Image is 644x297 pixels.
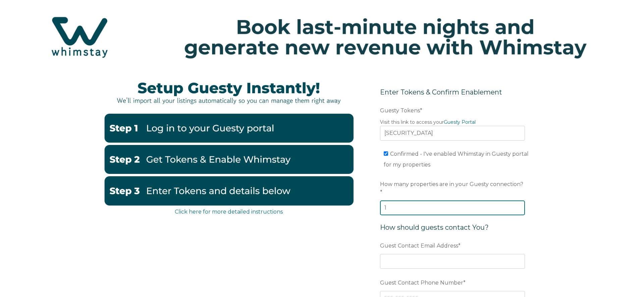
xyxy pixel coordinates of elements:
[384,151,529,168] span: Confirmed - I've enabled Whimstay in Guesty portal for my properties
[104,73,354,111] img: instantlyguesty
[380,105,420,116] span: Guesty Tokens
[380,88,502,96] span: Enter Tokens & Confirm Enablement
[104,114,354,143] img: Guestystep1-2
[380,179,523,189] span: How many properties are in your Guesty connection?
[104,176,354,205] img: EnterbelowGuesty
[380,223,489,231] span: How should guests contact You?
[7,4,637,71] img: Hubspot header for SSOB (4)
[104,145,354,174] img: GuestyTokensandenable
[444,119,476,125] a: Guesty Portal
[380,240,458,251] span: Guest Contact Email Address
[380,119,525,126] legend: Visit this link to access your
[384,151,388,156] input: Confirmed - I've enabled Whimstay in Guesty portal for my properties
[175,209,283,215] a: Click here for more detailed instructions
[380,277,463,288] span: Guest Contact Phone Number
[380,126,525,141] input: Example: eyJhbGciOiJIUzI1NiIsInR5cCI6IkpXVCJ9.eyJ0b2tlbklkIjoiNjQ2NjA0ODdiNWE1Njg1NzkyMGNjYThkIiw...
